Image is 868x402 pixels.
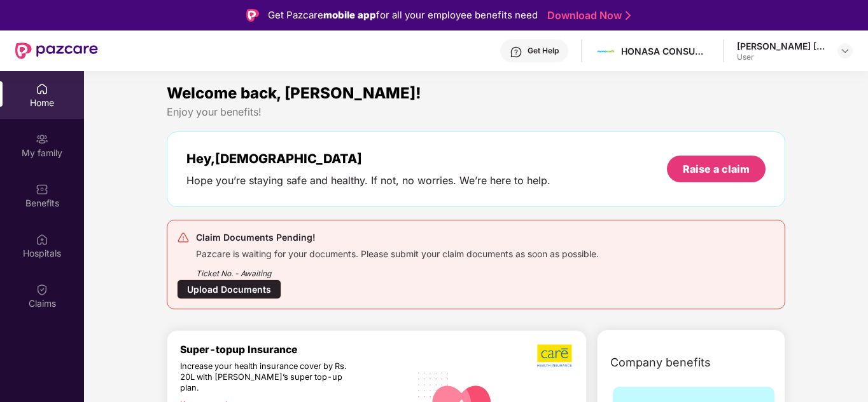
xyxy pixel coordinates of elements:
[737,40,826,52] div: [PERSON_NAME] [PERSON_NAME]
[621,45,710,57] div: HONASA CONSUMER LIMITED
[15,43,98,59] img: New Pazcare Logo
[177,231,190,244] img: svg+xml;base64,PHN2ZyB4bWxucz0iaHR0cDovL3d3dy53My5vcmcvMjAwMC9zdmciIHdpZHRoPSIyNCIgaGVpZ2h0PSIyNC...
[547,9,627,22] a: Download Now
[180,361,354,394] div: Increase your health insurance cover by Rs. 20L with [PERSON_NAME]’s super top-up plan.
[528,46,559,56] div: Get Help
[510,46,522,58] img: svg+xml;base64,PHN2ZyBpZD0iSGVscC0zMngzMiIgeG1sbnM9Imh0dHA6Ly93d3cudzMub3JnLzIwMDAvc3ZnIiB3aWR0aD...
[177,279,281,299] div: Upload Documents
[268,8,538,23] div: Get Pazcare for all your employee benefits need
[683,162,750,176] div: Raise a claim
[36,233,48,246] img: svg+xml;base64,PHN2ZyBpZD0iSG9zcGl0YWxzIiB4bWxucz0iaHR0cDovL3d3dy53My5vcmcvMjAwMC9zdmciIHdpZHRoPS...
[840,46,850,56] img: svg+xml;base64,PHN2ZyBpZD0iRHJvcGRvd24tMzJ4MzIiIHhtbG5zPSJodHRwOi8vd3d3LnczLm9yZy8yMDAwL3N2ZyIgd2...
[36,83,48,95] img: svg+xml;base64,PHN2ZyBpZD0iSG9tZSIgeG1sbnM9Imh0dHA6Ly93d3cudzMub3JnLzIwMDAvc3ZnIiB3aWR0aD0iMjAiIG...
[36,283,48,296] img: svg+xml;base64,PHN2ZyBpZD0iQ2xhaW0iIHhtbG5zPSJodHRwOi8vd3d3LnczLm9yZy8yMDAwL3N2ZyIgd2lkdGg9IjIwIi...
[180,344,410,356] div: Super-topup Insurance
[610,354,711,372] span: Company benefits
[626,9,631,22] img: Stroke
[196,260,599,279] div: Ticket No. - Awaiting
[186,151,550,166] div: Hey, [DEMOGRAPHIC_DATA]
[167,84,421,102] span: Welcome back, [PERSON_NAME]!
[537,344,573,368] img: b5dec4f62d2307b9de63beb79f102df3.png
[597,42,615,60] img: Mamaearth%20Logo.jpg
[323,9,376,21] strong: mobile app
[36,183,48,196] img: svg+xml;base64,PHN2ZyBpZD0iQmVuZWZpdHMiIHhtbG5zPSJodHRwOi8vd3d3LnczLm9yZy8yMDAwL3N2ZyIgd2lkdGg9Ij...
[246,9,259,22] img: Logo
[196,245,599,260] div: Pazcare is waiting for your documents. Please submit your claim documents as soon as possible.
[196,230,599,245] div: Claim Documents Pending!
[36,133,48,145] img: svg+xml;base64,PHN2ZyB3aWR0aD0iMjAiIGhlaWdodD0iMjAiIHZpZXdCb3g9IjAgMCAyMCAyMCIgZmlsbD0ibm9uZSIgeG...
[186,174,550,187] div: Hope you’re staying safe and healthy. If not, no worries. We’re here to help.
[737,52,826,62] div: User
[167,105,785,119] div: Enjoy your benefits!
